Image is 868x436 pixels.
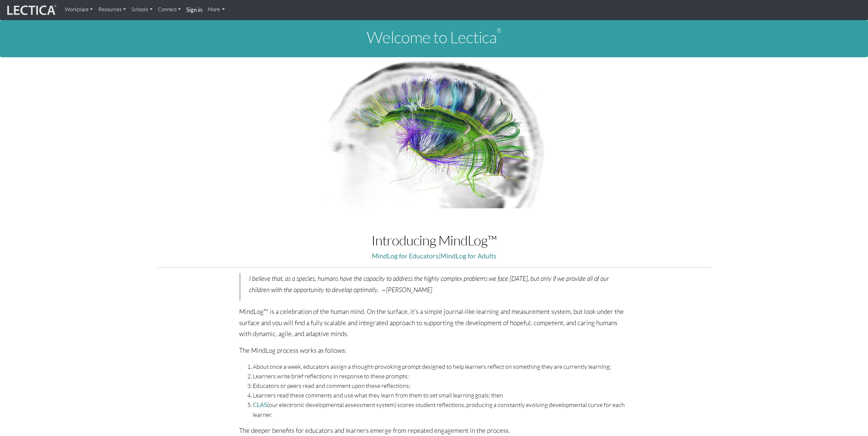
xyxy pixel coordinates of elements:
[253,401,267,408] a: CLAS
[239,345,629,356] p: The MindLog process works as follows:
[253,362,629,371] li: About once a week, educators assign a thought-provoking prompt designed to help learners reflect ...
[5,4,57,17] img: lecticalive
[186,6,202,13] strong: Sign in
[497,27,501,34] sup: ®
[157,233,711,248] h1: Introducing MindLog™
[253,371,629,381] li: Learners write brief reflections in response to these prompts;
[253,390,629,400] li: Learners read these comments and use what they learn from them to set small learning goals; then
[253,381,629,390] li: Educators or peers read and comment upon these reflections;
[157,251,711,262] p: |
[321,57,548,209] img: Human Connectome Project Image
[239,306,629,340] p: MindLog™ is a celebration of the human mind. On the surface, it's a simple journal-like learning ...
[62,3,95,16] a: Workplace
[249,273,621,295] p: I believe that, as a species, humans have the capacity to address the highly complex problems we ...
[95,3,129,16] a: Resources
[205,3,228,16] a: More
[5,28,863,46] h1: Welcome to Lectica
[372,252,438,260] a: MindLog for Educators
[129,3,155,16] a: Schools
[155,3,183,16] a: Connect
[183,3,205,17] a: Sign in
[440,252,496,260] a: MindLog for Adults
[253,400,629,419] li: (our electronic developmental assessment system) scores student reflections, producing a constant...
